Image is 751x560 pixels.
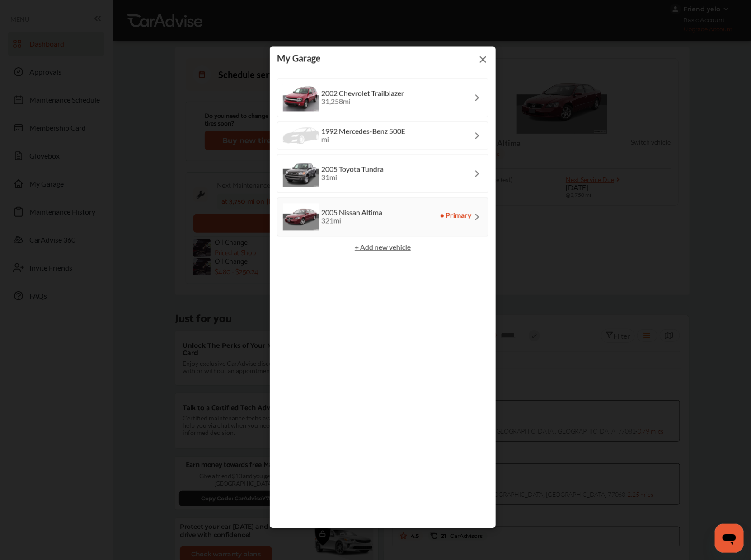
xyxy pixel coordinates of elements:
p: My Garage [277,54,321,65]
img: left_arrow_icon.0f472efe.svg [472,168,483,179]
iframe: Button to launch messaging window [715,524,744,553]
div: 31 mi [321,173,384,182]
span: • Primary [440,212,472,223]
div: mi [321,135,405,144]
img: close-icon [478,54,488,65]
img: placeholder_car.5a1ece94.svg [283,128,319,144]
img: left_arrow_icon.0f472efe.svg [472,212,483,223]
p: + Add new vehicle [277,244,488,251]
img: 2050_st0640_046.jpg [283,160,319,187]
div: 1992 Mercedes-Benz 500E [321,128,405,135]
img: 2258_st0640_046.jpg [283,204,319,231]
div: 321 mi [321,216,382,225]
div: 31,258 mi [321,97,404,106]
div: 2005 Nissan Altima [321,209,382,216]
img: 0749_st0640_046.jpg [283,84,319,112]
div: 2005 Toyota Tundra [321,166,384,173]
img: left_arrow_icon.0f472efe.svg [472,131,483,141]
div: 2002 Chevrolet Trailblazer [321,90,404,97]
img: left_arrow_icon.0f472efe.svg [472,93,483,103]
